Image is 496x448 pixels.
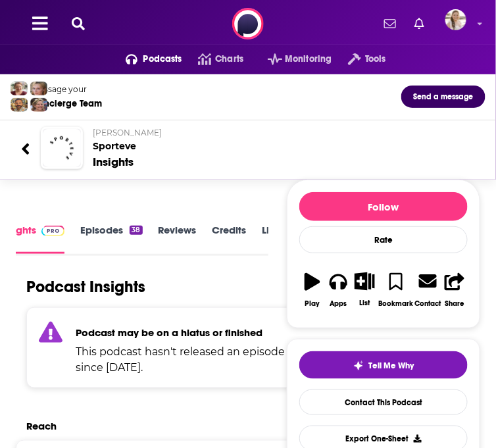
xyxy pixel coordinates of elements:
[409,12,430,35] a: Show notifications dropdown
[365,50,386,68] span: Tools
[414,264,441,316] a: Contact
[299,264,326,316] button: Play
[299,192,468,221] button: Follow
[445,9,474,38] a: Logged in as acquavie
[401,86,485,108] button: Send a message
[30,82,47,95] img: Jules Profile
[159,224,197,253] a: Reviews
[76,326,262,339] strong: Podcast may be on a hiatus or finished
[445,9,466,30] img: User Profile
[76,344,294,376] p: This podcast hasn't released an episode since [DATE].
[330,299,347,308] div: Apps
[43,129,81,167] img: Sporteve
[299,226,468,253] div: Rate
[30,98,47,112] img: Barbara Profile
[11,82,28,95] img: Sydney Profile
[378,264,414,316] button: Bookmark
[80,224,142,253] a: Episodes38
[26,420,57,432] h2: Reach
[232,8,264,39] img: Podchaser - Follow, Share and Rate Podcasts
[26,277,145,297] h1: Podcast Insights
[130,226,142,235] div: 38
[299,389,468,415] a: Contact This Podcast
[262,224,282,253] a: Lists
[93,128,162,137] span: [PERSON_NAME]
[445,9,466,30] span: Logged in as acquavie
[110,49,182,70] button: open menu
[215,50,243,68] span: Charts
[414,299,441,308] div: Contact
[359,299,370,307] div: List
[379,12,401,35] a: Show notifications dropdown
[378,299,413,308] div: Bookmark
[16,307,334,388] section: Click to expand status details
[305,299,320,308] div: Play
[369,361,414,371] span: Tell Me Why
[299,351,468,379] button: tell me why sparkleTell Me Why
[93,155,134,169] div: Insights
[32,98,102,109] div: Concierge Team
[41,226,64,236] img: Podchaser Pro
[353,361,364,371] img: tell me why sparkle
[332,49,386,70] button: open menu
[93,128,475,152] h2: Sporteve
[326,264,352,316] button: Apps
[11,98,28,112] img: Jon Profile
[212,224,247,253] a: Credits
[352,264,378,315] button: List
[32,84,102,94] div: Message your
[182,49,243,70] a: Charts
[445,299,464,308] div: Share
[252,49,332,70] button: open menu
[143,50,182,68] span: Podcasts
[285,50,332,68] span: Monitoring
[441,264,468,316] button: Share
